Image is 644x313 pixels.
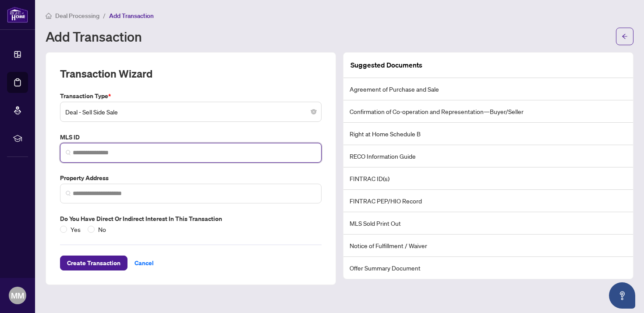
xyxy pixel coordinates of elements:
h1: Add Transaction [46,29,142,43]
button: Cancel [127,256,161,270]
button: Open asap [609,282,635,309]
span: No [95,224,110,234]
li: RECO Information Guide [343,145,633,167]
label: Property Address [60,173,322,183]
img: logo [7,7,28,23]
li: FINTRAC PEP/HIO Record [343,190,633,212]
li: MLS Sold Print Out [343,212,633,235]
h2: Transaction Wizard [60,67,152,81]
span: arrow-left [622,33,628,39]
li: Notice of Fulfillment / Waiver [343,235,633,257]
label: Do you have direct or indirect interest in this transaction [60,214,322,224]
li: Right at Home Schedule B [343,123,633,145]
article: Suggested Documents [350,60,422,71]
span: home [46,13,52,19]
span: Yes [67,224,84,234]
label: Transaction Type [60,91,322,101]
span: Deal - Sell Side Sale [65,103,316,120]
span: Create Transaction [67,256,120,270]
span: Deal Processing [55,12,99,20]
li: Agreement of Purchase and Sale [343,78,633,100]
li: / [103,11,106,21]
span: Cancel [134,256,154,270]
li: Confirmation of Co-operation and Representation—Buyer/Seller [343,100,633,123]
li: FINTRAC ID(s) [343,167,633,190]
li: Offer Summary Document [343,257,633,279]
img: search_icon [66,150,71,155]
button: Create Transaction [60,256,127,270]
span: MM [11,289,24,302]
img: search_icon [66,191,71,196]
span: close-circle [311,109,316,114]
label: MLS ID [60,132,322,142]
span: Add Transaction [109,12,154,20]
